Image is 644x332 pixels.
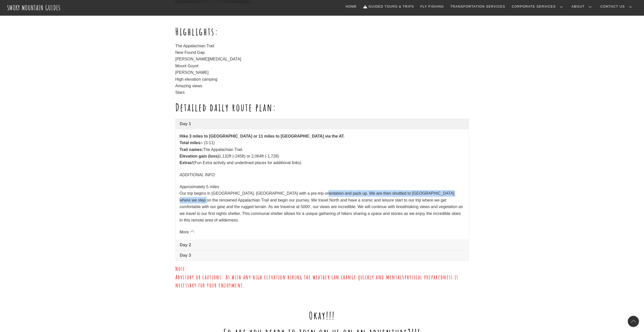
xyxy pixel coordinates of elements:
[180,141,200,145] strong: Total miles
[180,173,216,177] em: ADDITIONAL INFO:
[180,133,465,166] p: = (3-11) The Appalachian Trail. 1,132ft (-245ft) or 2,064ft (-1,728) (Fun Extra activity and unde...
[7,4,61,12] a: Smoky Mountain Guides
[570,1,596,12] a: About
[175,26,469,38] h1: Highlights:
[180,161,193,165] strong: Extras!
[175,273,459,289] span: Advisory or cautions: As with any high elevation hiking the weather can change quickly and mental...
[598,1,636,12] a: Contact Us
[180,147,203,152] strong: Trail names:
[361,1,416,12] a: Guided Tours & Trips
[175,101,469,114] h1: Detailed daily route plan:
[175,309,469,322] h1: Okay!!!
[180,154,219,158] strong: Elevation gain (loss)
[176,240,469,250] a: Day 2
[180,242,464,248] span: Day 2
[180,252,464,258] span: Day 3
[180,230,194,234] a: More
[180,134,345,138] strong: Hike 3 miles to [GEOGRAPHIC_DATA] or 11 miles to [GEOGRAPHIC_DATA] via the AT.
[175,265,188,273] span: Note:
[180,121,464,127] span: Day 1
[344,1,359,12] a: Home
[176,119,469,129] a: Day 1
[180,184,465,224] p: Approximately 5 miles Our trip begins in [GEOGRAPHIC_DATA], [GEOGRAPHIC_DATA] with a pre-trip ori...
[448,1,507,12] a: Transportation Services
[418,1,446,12] a: Fly Fishing
[176,250,469,260] a: Day 3
[510,1,567,12] a: Corporate Services
[175,43,469,96] p: The Appalachian Trail New Found Gap [PERSON_NAME][MEDICAL_DATA] Mount Guyot [PERSON_NAME] High el...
